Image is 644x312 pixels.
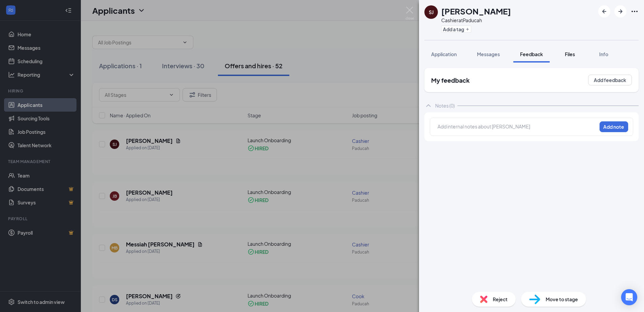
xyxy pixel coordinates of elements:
[431,51,457,57] span: Application
[600,121,628,132] button: Add note
[429,9,433,15] div: SJ
[614,5,626,17] button: ArrowRight
[599,51,608,57] span: Info
[600,7,608,15] svg: ArrowLeftNew
[588,75,632,85] button: Add feedback
[493,296,508,303] span: Reject
[424,102,432,110] svg: ChevronUp
[435,102,455,109] div: Notes (0)
[565,51,575,57] span: Files
[465,27,470,31] svg: Plus
[546,296,578,303] span: Move to stage
[621,289,637,305] div: Open Intercom Messenger
[441,5,511,17] h1: [PERSON_NAME]
[598,5,610,17] button: ArrowLeftNew
[616,7,624,15] svg: ArrowRight
[431,76,470,84] h2: My feedback
[441,17,511,24] div: Cashier at Paducah
[441,26,471,33] button: PlusAdd a tag
[477,51,500,57] span: Messages
[631,7,639,15] svg: Ellipses
[520,51,543,57] span: Feedback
